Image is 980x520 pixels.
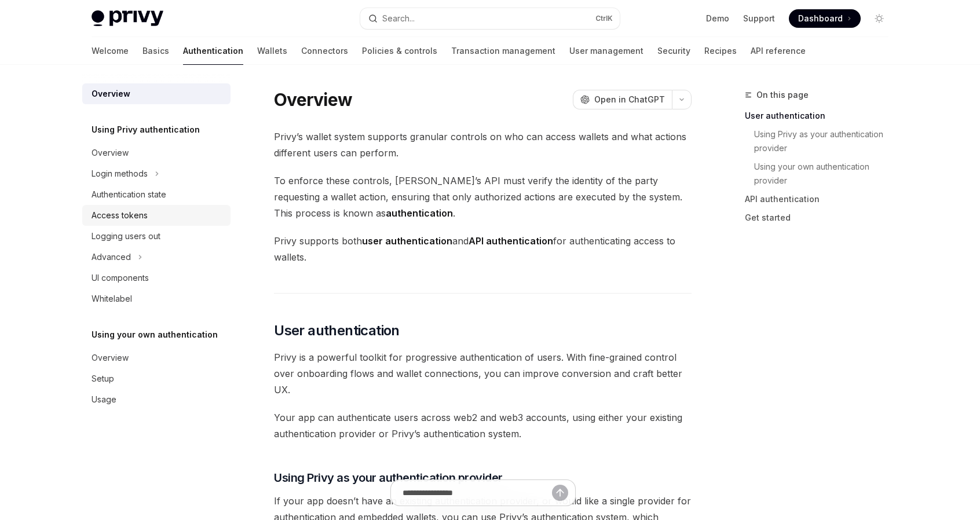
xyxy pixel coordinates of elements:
[403,480,552,506] input: Ask a question...
[745,125,898,158] a: Using Privy as your authentication provider
[274,129,692,161] span: Privy’s wallet system supports granular controls on who can access wallets and what actions diffe...
[704,37,737,65] a: Recipes
[274,173,692,221] span: To enforce these controls, [PERSON_NAME]’s API must verify the identity of the party requesting a...
[82,142,231,163] a: Overview
[743,13,775,24] a: Support
[274,470,503,486] span: Using Privy as your authentication provider
[706,13,729,24] a: Demo
[870,9,888,28] button: Toggle dark mode
[386,207,453,219] strong: authentication
[751,37,806,65] a: API reference
[274,89,352,110] h1: Overview
[92,37,129,65] a: Welcome
[451,37,555,65] a: Transaction management
[745,158,898,190] a: Using your own authentication provider
[82,205,231,226] a: Access tokens
[789,9,861,28] a: Dashboard
[92,393,116,407] div: Usage
[82,389,231,410] a: Usage
[92,123,200,137] h5: Using Privy authentication
[257,37,287,65] a: Wallets
[274,409,692,442] span: Your app can authenticate users across web2 and web3 accounts, using either your existing authent...
[595,14,613,23] span: Ctrl K
[594,94,665,105] span: Open in ChatGPT
[82,83,231,104] a: Overview
[82,288,231,309] a: Whitelabel
[82,347,231,368] a: Overview
[92,188,166,202] div: Authentication state
[552,485,568,501] button: Send message
[82,184,231,205] a: Authentication state
[798,13,843,24] span: Dashboard
[82,247,231,268] button: Advanced
[92,146,129,160] div: Overview
[82,163,231,184] button: Login methods
[362,37,437,65] a: Policies & controls
[92,372,114,386] div: Setup
[92,208,148,222] div: Access tokens
[92,229,160,243] div: Logging users out
[569,37,643,65] a: User management
[82,368,231,389] a: Setup
[745,208,898,227] a: Get started
[573,90,672,109] button: Open in ChatGPT
[92,292,132,306] div: Whitelabel
[745,107,898,125] a: User authentication
[274,349,692,398] span: Privy is a powerful toolkit for progressive authentication of users. With fine-grained control ov...
[274,233,692,265] span: Privy supports both and for authenticating access to wallets.
[92,351,129,365] div: Overview
[274,321,400,340] span: User authentication
[301,37,348,65] a: Connectors
[92,10,163,27] img: light logo
[142,37,169,65] a: Basics
[469,235,553,247] strong: API authentication
[82,268,231,288] a: UI components
[362,235,452,247] strong: user authentication
[382,12,415,25] div: Search...
[183,37,243,65] a: Authentication
[756,88,809,102] span: On this page
[657,37,690,65] a: Security
[92,167,148,181] div: Login methods
[360,8,620,29] button: Search...CtrlK
[92,328,218,342] h5: Using your own authentication
[92,271,149,285] div: UI components
[92,250,131,264] div: Advanced
[745,190,898,208] a: API authentication
[92,87,130,101] div: Overview
[82,226,231,247] a: Logging users out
